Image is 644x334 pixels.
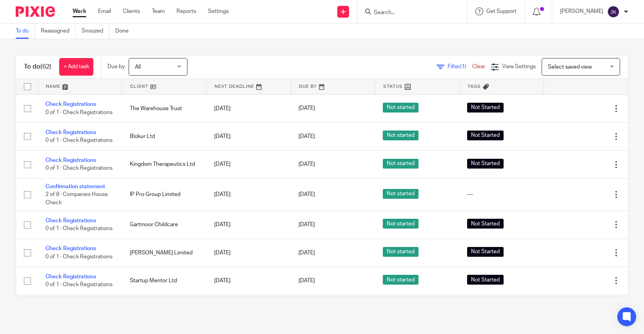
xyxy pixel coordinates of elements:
[122,211,206,239] td: Gartmoor Childcare
[298,192,315,197] span: [DATE]
[383,219,418,229] span: Not started
[208,7,229,15] a: Settings
[206,122,291,150] td: [DATE]
[206,239,291,267] td: [DATE]
[298,278,315,283] span: [DATE]
[383,247,418,257] span: Not started
[560,7,603,15] p: [PERSON_NAME]
[607,5,620,18] img: svg%3E
[383,275,418,285] span: Not started
[123,7,140,15] a: Clients
[152,7,165,15] a: Team
[467,275,504,285] span: Not Started
[45,274,96,280] a: Check Registrations
[45,184,105,189] a: Confirmation statement
[298,162,315,167] span: [DATE]
[45,166,113,171] span: 0 of 1 · Check Registrations
[45,102,96,107] a: Check Registrations
[373,9,444,16] input: Search
[467,131,504,140] span: Not Started
[59,58,93,76] a: + Add task
[467,159,504,169] span: Not Started
[486,9,517,14] span: Get Support
[206,267,291,295] td: [DATE]
[122,239,206,267] td: [PERSON_NAME] Limited
[176,7,196,15] a: Reports
[45,110,113,115] span: 0 of 1 · Check Registrations
[45,254,113,260] span: 0 of 1 · Check Registrations
[115,24,135,39] a: Done
[206,211,291,239] td: [DATE]
[45,246,96,251] a: Check Registrations
[45,226,113,232] span: 0 of 1 · Check Registrations
[40,64,51,70] span: (62)
[135,64,141,70] span: All
[383,103,418,113] span: Not started
[298,222,315,227] span: [DATE]
[122,122,206,150] td: Blokur Ltd
[383,189,418,199] span: Not started
[467,191,536,198] div: ---
[45,138,113,143] span: 0 of 1 · Check Registrations
[45,218,96,223] a: Check Registrations
[383,131,418,140] span: Not started
[298,134,315,139] span: [DATE]
[122,178,206,211] td: IP Pro Group Limited
[107,63,125,71] p: Due by
[460,64,466,69] span: (1)
[448,64,472,69] span: Filter
[548,64,592,70] span: Select saved view
[467,219,504,229] span: Not Started
[45,158,96,163] a: Check Registrations
[122,295,206,323] td: Antique Stained Glass Ltd
[122,151,206,178] td: Kingdom Therapeutics Ltd
[98,7,111,15] a: Email
[206,178,291,211] td: [DATE]
[45,130,96,135] a: Check Registrations
[24,63,51,71] h1: To do
[45,192,108,205] span: 2 of 8 · Companies House Check
[122,94,206,122] td: The Warehouse Trust
[45,282,113,287] span: 0 of 1 · Check Registrations
[298,106,315,111] span: [DATE]
[383,159,418,169] span: Not started
[41,24,76,39] a: Reassigned
[502,64,536,69] span: View Settings
[298,250,315,256] span: [DATE]
[472,64,485,69] a: Clear
[206,151,291,178] td: [DATE]
[467,247,504,257] span: Not Started
[206,94,291,122] td: [DATE]
[467,103,504,113] span: Not Started
[16,6,55,17] img: Pixie
[122,267,206,295] td: Startup Mentor Ltd
[73,7,86,15] a: Work
[468,84,481,89] span: Tags
[16,24,35,39] a: To do
[82,24,109,39] a: Snoozed
[206,295,291,323] td: [DATE]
